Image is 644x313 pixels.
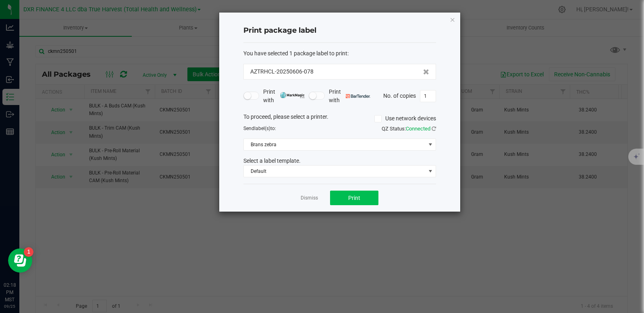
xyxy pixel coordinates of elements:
[382,126,436,132] span: QZ Status:
[330,191,378,205] button: Print
[263,88,305,105] span: Print with
[374,114,436,123] label: Use network devices
[250,67,314,76] span: AZTRHCL-20250606-078
[243,25,436,36] h4: Print package label
[280,92,305,98] img: mark_magic_cybra.png
[243,49,436,58] div: :
[383,92,416,99] span: No. of copies
[244,166,426,177] span: Default
[8,248,32,273] iframe: Resource center
[329,88,370,105] span: Print with
[244,139,426,150] span: Brans zebra
[406,126,430,132] span: Connected
[301,195,318,202] a: Dismiss
[254,126,270,131] span: label(s)
[346,94,370,98] img: bartender.png
[237,113,442,125] div: To proceed, please select a printer.
[237,157,442,165] div: Select a label template.
[243,50,347,57] span: You have selected 1 package label to print
[24,247,33,257] iframe: Resource center unread badge
[243,126,276,131] span: Send to:
[348,195,360,201] span: Print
